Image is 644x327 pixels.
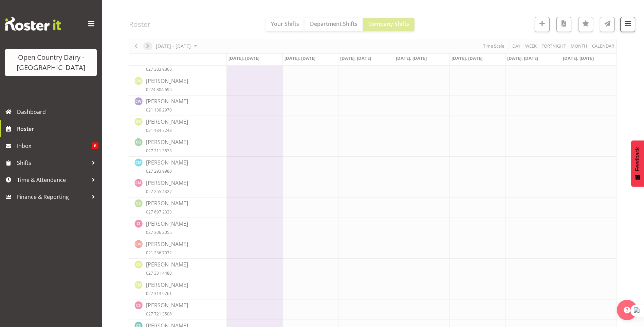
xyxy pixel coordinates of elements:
span: Feedback [634,147,641,171]
button: Feedback - Show survey [631,140,644,187]
span: Roster [17,124,98,134]
span: Inbox [17,141,92,151]
span: 6 [92,142,98,149]
img: help-xxl-2.png [624,307,630,313]
span: Time & Attendance [17,175,88,185]
span: Shifts [17,158,88,168]
span: Dashboard [17,107,98,117]
div: Open Country Dairy - [GEOGRAPHIC_DATA] [12,52,90,73]
img: Rosterit website logo [5,17,61,31]
span: Finance & Reporting [17,192,88,202]
button: Filter Shifts [620,17,635,32]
